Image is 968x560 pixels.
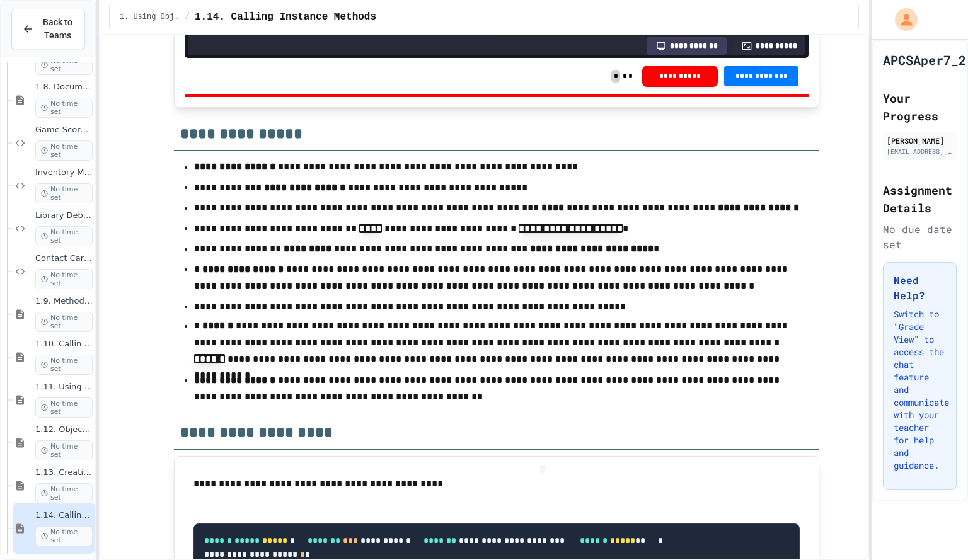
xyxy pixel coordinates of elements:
[883,89,957,125] h2: Your Progress
[35,355,93,375] span: No time set
[35,425,93,435] span: 1.12. Objects - Instances of Classes
[35,269,93,289] span: No time set
[35,98,93,118] span: No time set
[35,140,93,161] span: No time set
[35,397,93,418] span: No time set
[894,273,946,303] h3: Need Help?
[35,55,93,75] span: No time set
[35,125,93,135] span: Game Score Tracker
[35,440,93,460] span: No time set
[35,483,93,503] span: No time set
[35,226,93,246] span: No time set
[35,82,93,93] span: 1.8. Documentation with Comments and Preconditions
[887,147,953,156] div: [EMAIL_ADDRESS][DOMAIN_NAME]
[35,168,93,178] span: Inventory Management System
[35,510,93,521] span: 1.14. Calling Instance Methods
[35,210,93,221] span: Library Debugger Challenge
[887,135,953,146] div: [PERSON_NAME]
[35,253,93,264] span: Contact Card Creator
[894,308,946,472] p: Switch to "Grade View" to access the chat feature and communicate with your teacher for help and ...
[35,296,93,307] span: 1.9. Method Signatures
[195,9,376,25] span: 1.14. Calling Instance Methods
[882,5,921,34] div: My Account
[883,222,957,252] div: No due date set
[41,16,74,42] span: Back to Teams
[185,12,190,22] span: /
[35,526,93,546] span: No time set
[35,467,93,478] span: 1.13. Creating and Initializing Objects: Constructors
[35,183,93,203] span: No time set
[883,181,957,217] h2: Assignment Details
[11,9,85,49] button: Back to Teams
[120,12,180,22] span: 1. Using Objects and Methods
[35,312,93,332] span: No time set
[35,382,93,392] span: 1.11. Using the Math Class
[35,339,93,350] span: 1.10. Calling Class Methods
